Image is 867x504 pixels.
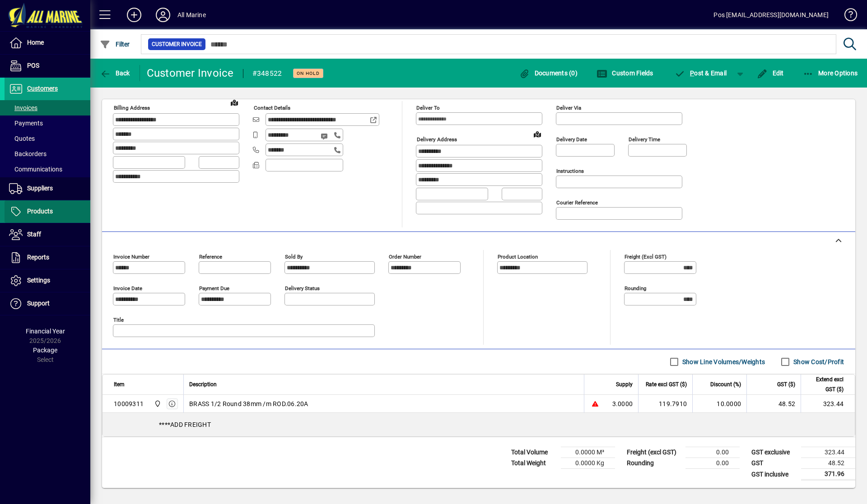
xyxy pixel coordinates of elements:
[27,300,50,307] span: Support
[692,395,746,413] td: 10.0000
[644,399,687,408] div: 119.7910
[801,65,860,81] button: More Options
[114,379,125,389] span: Item
[27,39,44,46] span: Home
[5,292,90,315] a: Support
[5,55,90,77] a: POS
[9,166,62,173] span: Communications
[9,150,47,157] span: Backorders
[530,127,545,141] a: View on map
[519,69,578,77] span: Documents (0)
[597,69,653,77] span: Custom Fields
[26,328,65,335] span: Financial Year
[297,70,320,76] span: On hold
[685,447,740,458] td: 0.00
[5,269,90,292] a: Settings
[556,199,598,206] mat-label: Courier Reference
[114,399,144,408] div: 10009311
[685,458,740,469] td: 0.00
[5,200,90,223] a: Products
[801,447,855,458] td: 323.44
[747,447,801,458] td: GST exclusive
[561,458,615,469] td: 0.0000 Kg
[746,395,801,413] td: 48.52
[757,69,784,77] span: Edit
[622,458,685,469] td: Rounding
[561,447,615,458] td: 0.0000 M³
[189,379,217,389] span: Description
[113,285,142,291] mat-label: Invoice date
[389,254,421,260] mat-label: Order number
[27,277,50,284] span: Settings
[517,65,580,81] button: Documents (0)
[27,62,39,69] span: POS
[98,65,132,81] button: Back
[100,41,130,48] span: Filter
[152,399,162,409] span: Port Road
[801,469,855,480] td: 371.96
[625,254,667,260] mat-label: Freight (excl GST)
[5,162,90,177] a: Communications
[285,285,320,291] mat-label: Delivery status
[285,254,303,260] mat-label: Sold by
[152,40,202,49] span: Customer Invoice
[792,357,844,366] label: Show Cost/Profit
[670,65,732,81] button: Post & Email
[747,469,801,480] td: GST inclusive
[9,120,43,127] span: Payments
[507,458,561,469] td: Total Weight
[5,100,90,116] a: Invoices
[5,146,90,162] a: Backorders
[556,168,584,174] mat-label: Instructions
[594,65,656,81] button: Custom Fields
[838,2,856,31] a: Knowledge Base
[9,104,37,111] span: Invoices
[629,136,660,143] mat-label: Delivery time
[755,65,786,81] button: Edit
[98,36,132,52] button: Filter
[252,66,282,81] div: #348522
[5,246,90,269] a: Reports
[5,116,90,131] a: Payments
[27,85,58,92] span: Customers
[498,254,538,260] mat-label: Product location
[27,231,41,238] span: Staff
[416,105,440,111] mat-label: Deliver To
[681,357,765,366] label: Show Line Volumes/Weights
[33,347,57,354] span: Package
[199,254,222,260] mat-label: Reference
[147,66,234,80] div: Customer Invoice
[177,8,206,22] div: All Marine
[710,379,741,389] span: Discount (%)
[777,379,795,389] span: GST ($)
[9,135,35,142] span: Quotes
[27,185,53,192] span: Suppliers
[507,447,561,458] td: Total Volume
[690,69,694,77] span: P
[149,7,177,23] button: Profile
[5,32,90,54] a: Home
[189,399,308,408] span: BRASS 1/2 Round 38mm /m ROD.06.20A
[806,375,844,394] span: Extend excl GST ($)
[113,254,149,260] mat-label: Invoice number
[556,136,587,143] mat-label: Delivery date
[27,254,49,261] span: Reports
[5,131,90,146] a: Quotes
[646,379,687,389] span: Rate excl GST ($)
[612,399,633,408] span: 3.0000
[616,379,633,389] span: Supply
[90,65,140,81] app-page-header-button: Back
[5,177,90,200] a: Suppliers
[113,317,124,323] mat-label: Title
[625,285,646,291] mat-label: Rounding
[314,125,336,147] button: Send SMS
[675,69,727,77] span: ost & Email
[227,95,242,110] a: View on map
[120,7,149,23] button: Add
[747,458,801,469] td: GST
[622,447,685,458] td: Freight (excl GST)
[801,395,855,413] td: 323.44
[100,69,130,77] span: Back
[199,285,229,291] mat-label: Payment due
[5,223,90,246] a: Staff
